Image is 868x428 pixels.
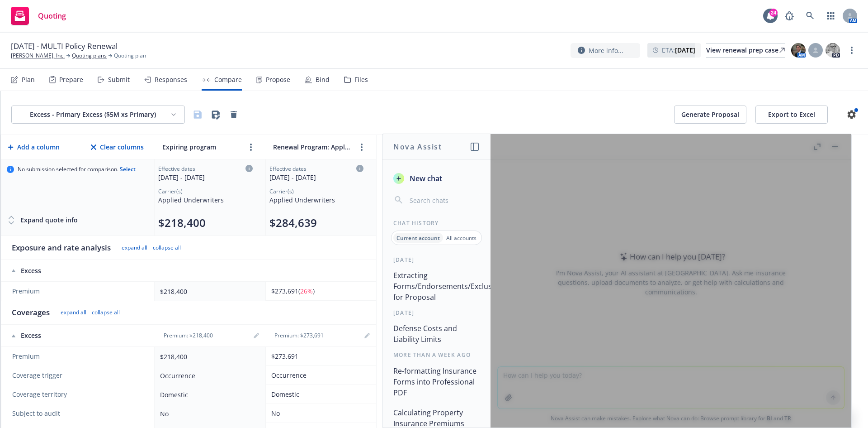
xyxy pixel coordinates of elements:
[271,287,315,295] span: $273,691 ( )
[7,3,70,29] a: Quoting
[675,46,695,54] strong: [DATE]
[382,256,491,264] div: [DATE]
[12,371,145,380] span: Coverage trigger
[356,142,367,153] a: more
[160,352,256,361] div: $218,400
[382,351,491,359] div: More than a week ago
[269,165,363,173] div: Effective dates
[12,331,146,340] div: Excess
[408,194,480,207] input: Search chats
[38,12,66,19] span: Quoting
[382,309,491,317] div: [DATE]
[158,216,206,230] button: $218,400
[160,390,256,399] div: Domestic
[160,409,256,418] div: No
[271,390,367,399] div: Domestic
[12,287,145,296] span: Premium
[826,43,840,58] img: photo
[155,76,187,83] div: Responses
[269,216,363,230] div: Total premium (click to edit billing info)
[114,52,146,60] span: Quoting plan
[801,7,819,25] a: Search
[396,234,440,242] p: Current account
[269,216,317,230] button: $284,639
[271,370,367,380] div: Occurrence
[271,140,353,154] input: Renewal Program: Applied Underwriters
[245,142,256,153] a: more
[354,76,368,83] div: Files
[269,332,329,339] div: Premium: $273,691
[158,173,253,182] div: [DATE] - [DATE]
[393,141,442,152] h1: Nova Assist
[89,138,146,156] button: Clear columns
[769,9,778,17] div: 24
[153,244,181,251] button: collapse all
[158,165,253,173] div: Effective dates
[271,351,367,361] div: $273,691
[571,43,640,58] button: More info...
[108,76,130,83] div: Submit
[122,244,147,251] button: expand all
[408,173,442,184] span: New chat
[158,188,253,195] div: Carrier(s)
[706,43,785,58] a: View renewal prep case
[791,43,806,58] img: photo
[780,7,798,25] a: Report a Bug
[755,106,828,124] button: Export to Excel
[12,352,145,361] span: Premium
[390,267,483,305] button: Extracting Forms/Endorsements/Exclusions for Proposal
[59,76,83,83] div: Prepare
[269,188,363,195] div: Carrier(s)
[390,170,483,187] button: New chat
[6,138,61,156] button: Add a column
[362,330,373,341] a: editPencil
[11,52,65,60] a: [PERSON_NAME], Inc.
[160,140,242,154] input: Expiring program
[390,320,483,347] button: Defense Costs and Liability Limits
[158,332,218,339] div: Premium: $218,400
[266,76,290,83] div: Propose
[12,307,50,318] div: Coverages
[662,45,695,55] span: ETA :
[382,219,491,227] div: Chat History
[160,371,256,380] div: Occurrence
[446,234,476,242] p: All accounts
[7,211,78,229] button: Expand quote info
[390,363,483,401] button: Re-formatting Insurance Forms into Professional PDF
[12,266,146,275] div: Excess
[300,287,313,295] span: 26%
[251,330,262,341] a: editPencil
[674,106,746,124] button: Generate Proposal
[11,41,118,52] span: [DATE] - MULTI Policy Renewal
[822,7,840,25] a: Switch app
[158,195,253,205] div: Applied Underwriters
[160,287,256,296] div: $218,400
[706,43,785,57] div: View renewal prep case
[214,76,242,83] div: Compare
[11,106,185,124] button: Excess - Primary Excess ($5M xs Primary)
[269,173,363,182] div: [DATE] - [DATE]
[846,45,857,56] a: more
[92,309,120,316] button: collapse all
[316,76,330,83] div: Bind
[158,216,253,230] div: Total premium (click to edit billing info)
[19,110,166,119] div: Excess - Primary Excess ($5M xs Primary)
[269,195,363,205] div: Applied Underwriters
[22,76,35,83] div: Plan
[271,409,367,418] div: No
[18,166,136,173] span: No submission selected for comparison.
[61,309,86,316] button: expand all
[12,390,145,399] span: Coverage territory
[72,52,107,60] a: Quoting plans
[589,46,623,55] span: More info...
[12,409,145,418] span: Subject to audit
[12,242,111,253] div: Exposure and rate analysis
[269,165,363,182] div: Click to edit column carrier quote details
